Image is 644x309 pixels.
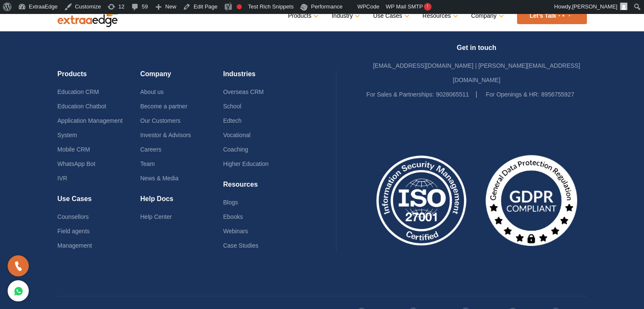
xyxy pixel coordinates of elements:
h4: Resources [223,180,306,195]
a: Counsellors [58,213,89,220]
span: ! [424,3,431,11]
a: Our Customers [140,117,180,124]
a: Education CRM [58,88,99,95]
a: 9028065511 [436,91,469,98]
a: [EMAIL_ADDRESS][DOMAIN_NAME] | [PERSON_NAME][EMAIL_ADDRESS][DOMAIN_NAME] [373,62,580,83]
a: Edtech [223,117,242,124]
h4: Industries [223,70,306,85]
h4: Products [58,70,141,85]
a: School [223,103,241,110]
a: Coaching [223,146,248,153]
label: For Openings & HR: [486,87,539,102]
a: Blogs [223,199,238,206]
a: Ebooks [223,213,243,220]
a: Higher Education [223,160,268,167]
a: Mobile CRM [58,146,90,153]
a: Company [471,10,502,22]
a: Case Studies [223,242,258,249]
a: Careers [140,146,161,153]
h4: Help Docs [140,195,223,210]
h4: Use Cases [58,195,141,210]
a: Industry [332,10,358,22]
a: IVR [58,175,67,182]
a: 8956755927 [541,91,574,98]
label: For Sales & Partnerships: [366,87,434,102]
a: Team [140,160,155,167]
a: News & Media [140,175,178,182]
a: Webinars [223,228,248,235]
a: Let’s Talk [517,8,587,24]
a: Products [288,10,317,22]
h4: Get in touch [366,44,586,58]
a: About us [140,88,163,95]
a: Education Chatbot [58,103,106,110]
a: Resources [423,10,456,22]
a: Use Cases [373,10,407,22]
a: Become a partner [140,103,187,110]
a: WhatsApp Bot [58,160,96,167]
a: Application Management System [58,117,123,138]
a: Field agents [58,228,90,235]
a: Vocational [223,132,251,138]
a: Help Center [140,213,172,220]
a: Overseas CRM [223,88,264,95]
a: Management [58,242,92,249]
a: Investor & Advisors [140,132,191,138]
span: [PERSON_NAME] [572,3,617,10]
h4: Company [140,70,223,85]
